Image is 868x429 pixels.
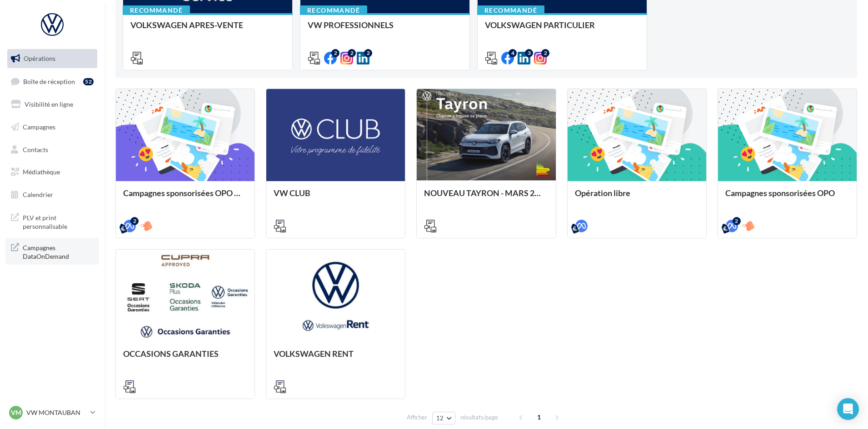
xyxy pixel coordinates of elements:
div: 4 [509,49,517,57]
a: Contacts [5,140,99,159]
span: résultats/page [460,413,498,422]
div: 2 [348,49,356,57]
div: VW PROFESSIONNELS [308,20,462,39]
div: VW CLUB [274,188,398,207]
div: NOUVEAU TAYRON - MARS 2025 [424,188,548,207]
span: Campagnes [23,123,55,131]
div: 52 [83,78,94,85]
div: 2 [364,49,372,57]
div: 2 [733,217,741,225]
div: 2 [331,49,339,57]
a: Boîte de réception52 [5,72,99,91]
div: Opération libre [575,188,699,207]
span: Visibilité en ligne [25,100,73,108]
div: Recommandé [477,5,544,15]
span: Opérations [24,54,55,62]
div: VOLKSWAGEN APRES-VENTE [130,20,285,39]
div: Campagnes sponsorisées OPO Septembre [123,188,247,207]
span: Campagnes DataOnDemand [23,242,94,261]
div: Campagnes sponsorisées OPO [725,188,849,207]
div: Recommandé [300,5,367,15]
div: 3 [525,49,533,57]
span: Afficher [407,413,427,422]
span: Médiathèque [23,168,60,176]
a: VM VW MONTAUBAN [7,404,97,421]
span: Contacts [23,145,48,153]
span: 12 [436,414,444,422]
span: Boîte de réception [23,77,75,85]
span: PLV et print personnalisable [23,212,94,231]
div: OCCASIONS GARANTIES [123,349,247,367]
a: PLV et print personnalisable [5,208,99,235]
a: Visibilité en ligne [5,95,99,114]
div: VOLKSWAGEN RENT [274,349,398,367]
div: VOLKSWAGEN PARTICULIER [485,20,639,39]
a: Campagnes [5,118,99,137]
a: Médiathèque [5,163,99,182]
span: Calendrier [23,191,53,198]
p: VW MONTAUBAN [26,408,87,417]
button: 12 [432,412,455,424]
a: Opérations [5,49,99,68]
div: 2 [130,217,139,225]
span: 1 [532,410,546,424]
div: Open Intercom Messenger [837,398,859,420]
div: Recommandé [123,5,190,15]
a: Campagnes DataOnDemand [5,238,99,265]
span: VM [11,408,21,417]
a: Calendrier [5,185,99,204]
div: 2 [541,49,549,57]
